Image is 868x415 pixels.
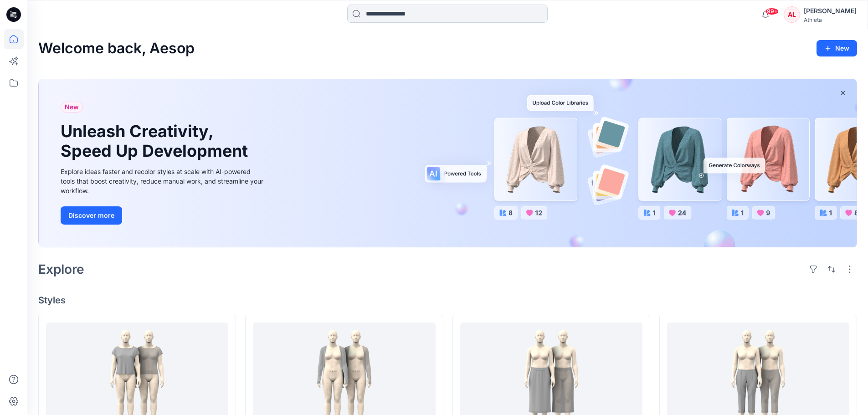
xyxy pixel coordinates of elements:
div: [PERSON_NAME] [804,5,857,16]
button: New [817,40,857,56]
div: Explore ideas faster and recolor styles at scale with AI-powered tools that boost creativity, red... [61,167,266,195]
div: Athleta [804,16,857,23]
button: Discover more [61,206,122,225]
a: Discover more [61,206,266,225]
h1: Unleash Creativity, Speed Up Development [61,122,252,161]
h2: Welcome back, Aesop [38,40,195,57]
div: AL [784,6,800,23]
span: New [65,102,79,113]
span: 99+ [765,8,779,15]
h2: Explore [38,262,84,277]
h4: Styles [38,295,857,306]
